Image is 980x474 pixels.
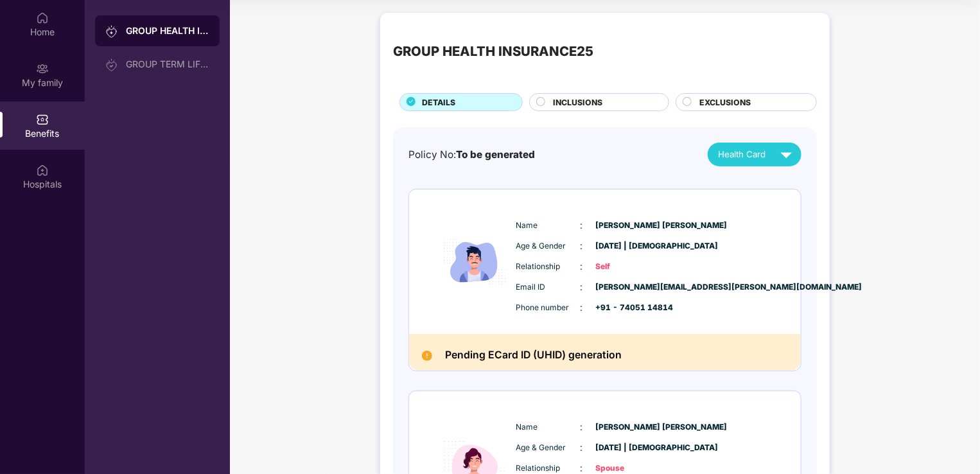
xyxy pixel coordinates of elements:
[126,59,209,69] div: GROUP TERM LIFE INSURANCE
[581,420,583,434] span: :
[699,96,751,109] span: EXCLUSIONS
[718,148,766,161] span: Health Card
[422,96,455,109] span: DETAILS
[596,302,660,314] span: +91 - 74051 14814
[516,240,581,252] span: Age & Gender
[36,62,49,75] img: svg+xml;base64,PHN2ZyB3aWR0aD0iMjAiIGhlaWdodD0iMjAiIHZpZXdCb3g9IjAgMCAyMCAyMCIgZmlsbD0ibm9uZSIgeG...
[516,421,581,434] span: Name
[36,12,49,24] img: svg+xml;base64,PHN2ZyBpZD0iSG9tZSIgeG1sbnM9Imh0dHA6Ly93d3cudzMub3JnLzIwMDAvc3ZnIiB3aWR0aD0iMjAiIG...
[516,220,581,232] span: Name
[516,302,581,314] span: Phone number
[436,206,513,319] img: icon
[105,58,118,71] img: svg+xml;base64,PHN2ZyB3aWR0aD0iMjAiIGhlaWdodD0iMjAiIHZpZXdCb3g9IjAgMCAyMCAyMCIgZmlsbD0ibm9uZSIgeG...
[36,113,49,126] img: svg+xml;base64,PHN2ZyBpZD0iQmVuZWZpdHMiIHhtbG5zPSJodHRwOi8vd3d3LnczLm9yZy8yMDAwL3N2ZyIgd2lkdGg9Ij...
[596,421,660,434] span: [PERSON_NAME] [PERSON_NAME]
[596,220,660,232] span: [PERSON_NAME] [PERSON_NAME]
[581,259,583,274] span: :
[393,41,593,62] div: GROUP HEALTH INSURANCE25
[456,148,535,161] span: To be generated
[422,351,432,361] img: Pending
[596,240,660,252] span: [DATE] | [DEMOGRAPHIC_DATA]
[36,164,49,177] img: svg+xml;base64,PHN2ZyBpZD0iSG9zcGl0YWxzIiB4bWxucz0iaHR0cDovL3d3dy53My5vcmcvMjAwMC9zdmciIHdpZHRoPS...
[408,147,535,162] div: Policy No:
[775,143,798,166] img: svg+xml;base64,PHN2ZyB4bWxucz0iaHR0cDovL3d3dy53My5vcmcvMjAwMC9zdmciIHZpZXdCb3g9IjAgMCAyNCAyNCIgd2...
[708,143,801,166] button: Health Card
[516,261,581,273] span: Relationship
[581,239,583,253] span: :
[554,96,603,109] span: INCLUSIONS
[581,441,583,455] span: :
[596,261,660,273] span: Self
[581,280,583,294] span: :
[516,281,581,294] span: Email ID
[516,442,581,454] span: Age & Gender
[596,442,660,454] span: [DATE] | [DEMOGRAPHIC_DATA]
[126,24,209,37] div: GROUP HEALTH INSURANCE25
[581,218,583,233] span: :
[105,25,118,38] img: svg+xml;base64,PHN2ZyB3aWR0aD0iMjAiIGhlaWdodD0iMjAiIHZpZXdCb3g9IjAgMCAyMCAyMCIgZmlsbD0ibm9uZSIgeG...
[581,301,583,315] span: :
[596,281,660,294] span: [PERSON_NAME][EMAIL_ADDRESS][PERSON_NAME][DOMAIN_NAME]
[445,347,622,364] h2: Pending ECard ID (UHID) generation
